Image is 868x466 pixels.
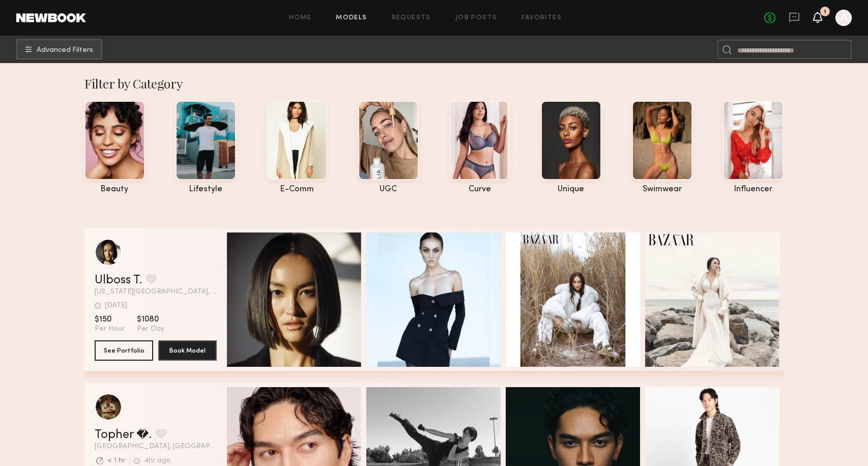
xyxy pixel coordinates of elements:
span: Advanced Filters [37,47,93,54]
a: Home [289,15,312,21]
a: Ulboss T. [95,274,142,286]
div: UGC [358,185,419,194]
a: Requests [392,15,431,21]
div: Filter by Category [84,75,784,92]
a: Models [336,15,367,21]
div: < 1 hr [107,457,125,464]
span: Per Hour [95,325,125,334]
div: [DATE] [105,302,127,309]
div: 1 [824,9,826,15]
span: [GEOGRAPHIC_DATA], [GEOGRAPHIC_DATA] [95,443,217,450]
span: $150 [95,314,125,325]
div: 4hr ago [144,457,171,464]
div: curve [449,185,510,194]
span: [US_STATE][GEOGRAPHIC_DATA], [GEOGRAPHIC_DATA] [95,288,217,296]
div: lifestyle [176,185,236,194]
a: Job Posts [455,15,498,21]
div: influencer [723,185,784,194]
span: $1080 [137,314,164,325]
a: A [835,10,852,26]
div: unique [541,185,601,194]
button: Book Model [158,340,217,361]
span: Per Day [137,325,164,334]
div: swimwear [632,185,692,194]
a: Favorites [522,15,562,21]
button: Advanced Filters [16,39,102,60]
div: e-comm [267,185,327,194]
button: See Portfolio [95,340,153,361]
div: beauty [84,185,145,194]
a: Topher �. [95,429,152,441]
